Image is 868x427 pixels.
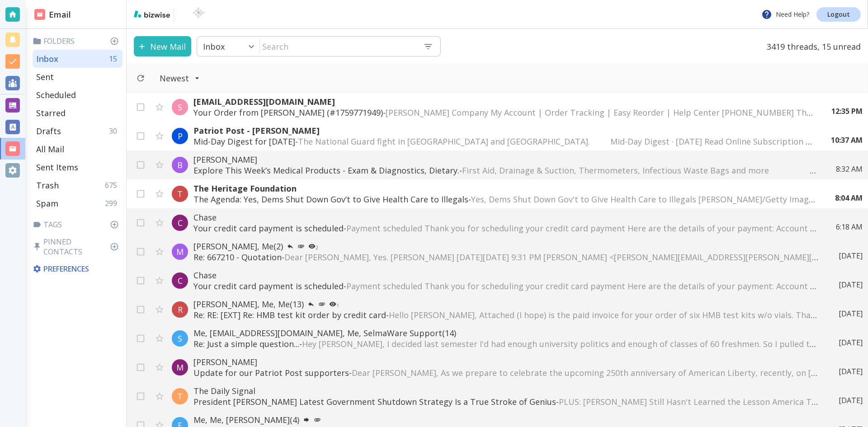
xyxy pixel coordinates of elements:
p: Chase [193,270,821,281]
p: S [178,102,182,113]
p: 6:18 AM [836,222,863,232]
a: Logout [816,7,861,22]
p: 299 [105,198,121,208]
p: Sent Items [36,162,78,173]
p: 8:04 AM [835,193,863,203]
p: 30 [109,126,121,136]
p: Starred [36,108,66,118]
p: Patriot Post - [PERSON_NAME] [193,125,813,136]
p: [PERSON_NAME] [193,154,818,165]
img: BioTech International [178,7,219,22]
p: [DATE] [839,251,863,261]
button: Filter [151,68,209,88]
p: Spam [36,198,58,209]
p: Trash [36,180,59,191]
p: 2 [316,245,318,250]
div: Sent Items [33,158,123,176]
p: C [178,275,183,286]
img: bizwise [134,10,170,18]
div: Spam299 [33,194,123,212]
img: DashboardSidebarEmail.svg [34,9,45,20]
p: Sent [36,71,54,82]
p: The Agenda: Yes, Dems Shut Down Gov’t to Give Health Care to Illegals - [193,194,817,205]
p: Your Order from [PERSON_NAME] (#1759771949) - [193,107,813,118]
p: Re: Just a simple question... - [193,338,821,349]
p: 10:37 AM [831,135,863,145]
p: Folders [33,36,123,46]
p: [PERSON_NAME], Me, Me (13) [193,299,821,310]
p: T [177,391,183,402]
p: [EMAIL_ADDRESS][DOMAIN_NAME] [193,96,813,107]
p: [DATE] [839,338,863,347]
p: 12:35 PM [831,106,863,116]
p: M [176,246,184,257]
p: The Daily Signal [193,385,821,396]
p: P [178,131,183,141]
p: Your credit card payment is scheduled - [193,223,818,234]
p: B [177,160,183,170]
div: Starred [33,104,123,122]
p: Explore This Week’s Medical Products - Exam & Diagnostics, Dietary. - [193,165,818,176]
p: 15 [109,54,121,64]
p: M [176,362,184,373]
p: Drafts [36,126,61,136]
p: Tags [33,220,123,230]
p: Re: 667210 - Quotation - [193,252,821,263]
p: Re: RE: [EXT] Re: HMB test kit order by credit card - [193,310,821,320]
p: [DATE] [839,366,863,376]
h2: Email [34,9,71,21]
p: [PERSON_NAME], Me (2) [193,241,821,252]
p: C [178,217,183,228]
p: The Heritage Foundation [193,183,817,194]
p: Mid-Day Digest for [DATE] - [193,136,813,147]
p: President [PERSON_NAME] Latest Government Shutdown Strategy Is a True Stroke of Genius - [193,396,821,407]
div: Sent [33,68,123,86]
p: R [178,304,183,315]
p: Your credit card payment is scheduled - [193,281,821,291]
p: Me, Me, [PERSON_NAME] (4) [193,414,821,425]
p: 1 [336,303,339,308]
button: Refresh [132,70,149,86]
button: 2 [305,241,322,252]
p: 8:32 AM [836,164,863,174]
input: Search [260,37,416,56]
p: [DATE] [839,395,863,405]
p: Me, [EMAIL_ADDRESS][DOMAIN_NAME], Me, SelmaWare Support (14) [193,328,821,338]
div: Preferences [31,260,123,277]
p: [DATE] [839,280,863,290]
button: 1 [325,299,343,310]
p: Inbox [203,41,225,52]
p: Inbox [36,53,58,64]
p: [DATE] [839,309,863,319]
p: Logout [827,11,850,18]
p: 675 [105,180,121,190]
p: Preferences [33,264,121,274]
div: Inbox15 [33,50,123,68]
div: All Mail [33,140,123,158]
div: Trash675 [33,176,123,194]
button: New Mail [134,36,191,56]
p: T [177,188,183,199]
p: All Mail [36,144,64,155]
p: Chase [193,212,818,223]
div: Scheduled [33,86,123,104]
p: 3419 threads, 15 unread [761,36,861,56]
div: Drafts30 [33,122,123,140]
p: Scheduled [36,89,76,100]
p: Update for our Patriot Post supporters - [193,367,821,378]
p: Pinned Contacts [33,237,123,257]
p: S [178,333,182,344]
p: Need Help? [761,9,809,20]
p: [PERSON_NAME] [193,357,821,367]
